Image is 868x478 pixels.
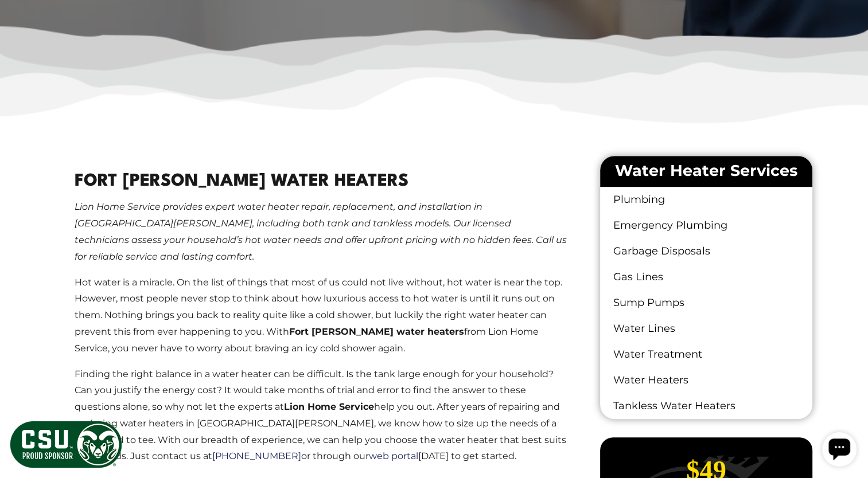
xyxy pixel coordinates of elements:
[75,366,567,465] p: Finding the right balance in a water heater can be difficult. Is the tank large enough for your h...
[600,393,812,419] a: Tankless Water Heaters
[284,401,374,412] strong: Lion Home Service
[75,201,567,261] em: Lion Home Service provides expert water heater repair, replacement, and installation in [GEOGRAPH...
[9,420,123,469] img: CSU Sponsor Badge
[600,213,812,238] a: Emergency Plumbing
[600,316,812,342] a: Water Lines
[5,5,39,39] div: Open chat widget
[212,450,301,461] a: [PHONE_NUMBER]
[600,187,812,213] a: Plumbing
[600,238,812,264] a: Garbage Disposals
[75,169,567,195] h1: Fort [PERSON_NAME] Water Heaters
[600,264,812,290] a: Gas Lines
[600,290,812,316] a: Sump Pumps
[600,342,812,367] a: Water Treatment
[369,450,418,461] a: web portal
[75,275,567,357] p: Hot water is a miracle. On the list of things that most of us could not live without, hot water i...
[600,367,812,393] a: Water Heaters
[289,326,464,337] strong: Fort [PERSON_NAME] water heaters
[600,156,812,187] li: Water Heater Services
